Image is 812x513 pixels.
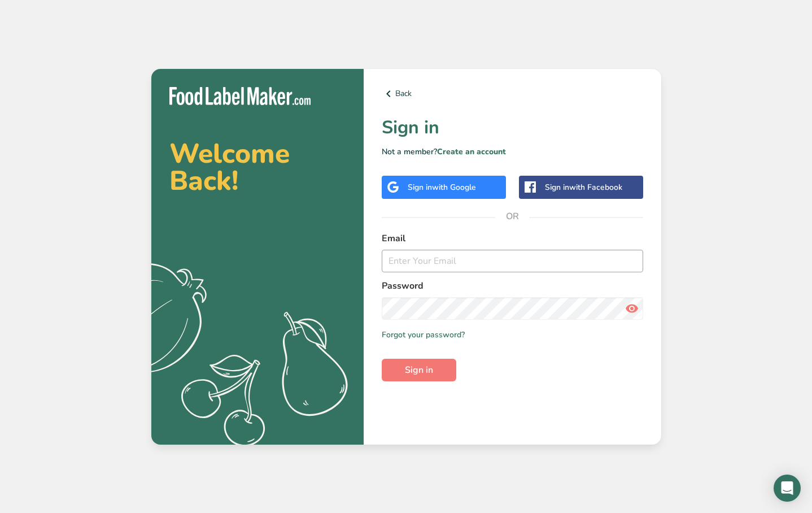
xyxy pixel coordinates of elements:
[169,140,346,194] h2: Welcome Back!
[569,182,622,193] span: with Facebook
[495,199,529,233] span: OR
[432,182,476,193] span: with Google
[405,363,433,377] span: Sign in
[774,475,801,502] div: Open Intercom Messenger
[169,87,311,106] img: Food Label Maker
[382,359,456,381] button: Sign in
[408,181,476,193] div: Sign in
[382,279,643,293] label: Password
[382,87,643,101] a: Back
[382,232,643,245] label: Email
[382,114,643,141] h1: Sign in
[437,146,506,157] a: Create an account
[545,181,622,193] div: Sign in
[382,329,465,341] a: Forgot your password?
[382,250,643,272] input: Enter Your Email
[382,146,643,158] p: Not a member?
